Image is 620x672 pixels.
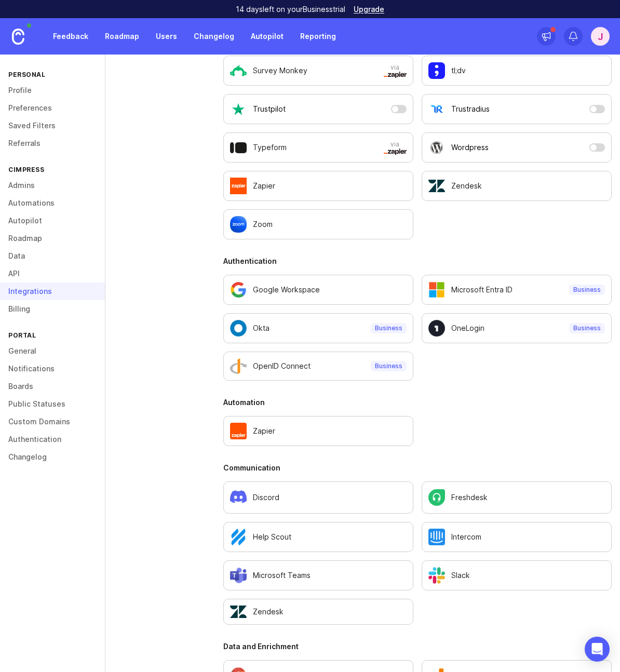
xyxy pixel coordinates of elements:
[223,94,413,124] button: Trustpilot is currently disabled as an Autopilot data source. Open a modal to adjust settings.
[223,56,413,86] a: Configure Survey Monkey in a new tab.
[223,522,413,552] a: Configure Help Scout settings.
[223,416,413,446] a: Configure Zapier settings.
[223,275,413,305] a: Configure Google Workspace settings.
[422,94,612,124] button: Trustradius is currently disabled as an Autopilot data source. Open a modal to adjust settings.
[12,29,24,45] img: Canny Home
[253,361,311,371] p: OpenID Connect
[47,27,95,46] a: Feedback
[253,492,279,503] p: Discord
[451,142,489,153] p: Wordpress
[253,181,275,191] p: Zapier
[591,27,610,46] button: J
[245,27,290,46] a: Autopilot
[354,6,384,13] a: Upgrade
[253,426,275,436] p: Zapier
[223,256,612,266] h3: Authentication
[253,104,286,114] p: Trustpilot
[384,63,407,78] span: via
[253,65,307,76] p: Survey Monkey
[422,522,612,552] a: Configure Intercom settings.
[422,132,612,163] button: Wordpress is currently disabled as an Autopilot data source. Open a modal to adjust settings.
[223,599,413,625] a: Configure Zendesk settings.
[384,149,407,155] img: svg+xml;base64,PHN2ZyB3aWR0aD0iNTAwIiBoZWlnaHQ9IjEzNiIgZmlsbD0ibm9uZSIgeG1sbnM9Imh0dHA6Ly93d3cudz...
[223,171,413,201] a: Configure Zapier in a new tab.
[150,27,183,46] a: Users
[294,27,342,46] a: Reporting
[451,492,488,503] p: Freshdesk
[422,56,612,86] a: Configure tl;dv settings.
[451,532,481,542] p: Intercom
[573,286,601,294] p: Business
[253,532,291,542] p: Help Scout
[451,65,466,76] p: tl;dv
[573,324,601,332] p: Business
[384,140,407,155] span: via
[223,481,413,514] a: Configure Discord settings.
[223,313,413,343] a: Configure Okta settings.
[451,104,490,114] p: Trustradius
[422,171,612,201] a: Configure Zendesk settings.
[253,285,320,295] p: Google Workspace
[384,72,407,78] img: svg+xml;base64,PHN2ZyB3aWR0aD0iNTAwIiBoZWlnaHQ9IjEzNiIgZmlsbD0ibm9uZSIgeG1sbnM9Imh0dHA6Ly93d3cudz...
[223,352,413,381] a: Configure OpenID Connect settings.
[585,637,610,662] div: Open Intercom Messenger
[223,463,612,473] h3: Communication
[99,27,145,46] a: Roadmap
[223,397,612,408] h3: Automation
[451,285,513,295] p: Microsoft Entra ID
[253,570,311,581] p: Microsoft Teams
[223,641,612,652] h3: Data and Enrichment
[253,142,287,153] p: Typeform
[236,4,345,15] p: 14 days left on your Business trial
[375,362,402,370] p: Business
[375,324,402,332] p: Business
[422,560,612,590] a: Configure Slack settings.
[451,181,482,191] p: Zendesk
[422,481,612,514] a: Configure Freshdesk settings.
[422,275,612,305] a: Configure Microsoft Entra ID settings.
[223,132,413,163] a: Configure Typeform in a new tab.
[253,323,269,333] p: Okta
[223,560,413,590] a: Configure Microsoft Teams settings.
[451,323,484,333] p: OneLogin
[223,209,413,239] a: Configure Zoom settings.
[422,313,612,343] a: Configure OneLogin settings.
[187,27,240,46] a: Changelog
[253,607,284,617] p: Zendesk
[451,570,470,581] p: Slack
[253,219,273,230] p: Zoom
